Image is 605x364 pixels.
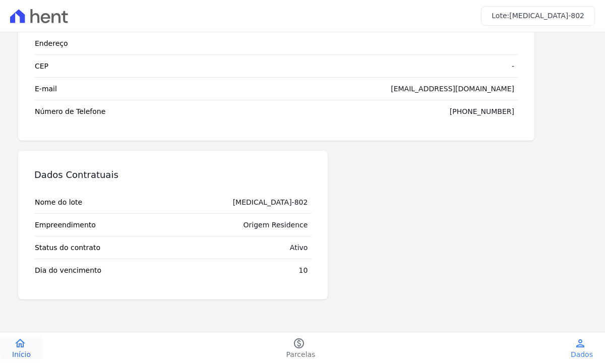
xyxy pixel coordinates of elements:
span: Número de Telefone [35,106,105,116]
i: person [574,337,586,349]
span: Dados [571,349,593,359]
h3: Dados Contratuais [34,169,118,181]
span: Início [12,349,31,359]
span: [MEDICAL_DATA]-802 [509,12,584,20]
span: Status do contrato [35,242,100,253]
span: Endereço [35,38,68,48]
span: E-mail [35,84,57,94]
div: [MEDICAL_DATA]-802 [233,197,308,207]
span: Dia do vencimento [35,265,101,275]
span: Parcelas [286,349,316,359]
div: 10 [299,265,308,275]
div: - [512,61,514,71]
span: Nome do lote [35,197,82,207]
span: Empreendimento [35,220,96,230]
div: Origem Residence [244,220,308,230]
h3: Lote: [492,11,584,21]
a: paidParcelas [274,337,328,359]
i: paid [293,337,305,349]
i: home [14,337,26,349]
div: [EMAIL_ADDRESS][DOMAIN_NAME] [391,84,514,94]
span: CEP [35,61,48,71]
a: personDados [559,337,605,359]
div: Ativo [290,242,308,253]
div: [PHONE_NUMBER] [450,106,514,116]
